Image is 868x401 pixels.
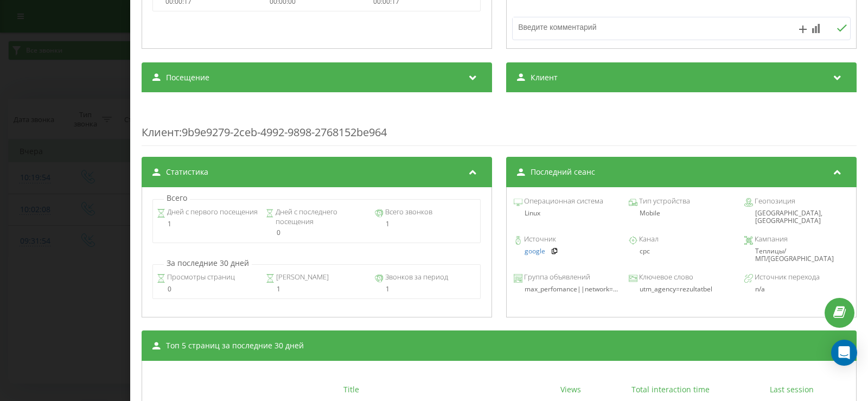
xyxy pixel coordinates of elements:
span: Звонков за период [384,272,448,283]
div: 1 [266,285,367,293]
span: Ключевое слово [637,272,693,283]
p: Всего [164,193,190,203]
div: n/a [755,285,849,293]
span: Источник [522,234,556,245]
div: Mobile [629,209,733,217]
span: Клиент [531,72,558,83]
span: Канал [637,234,659,245]
span: Тип устройства [637,196,690,207]
span: Последний сеанс [531,167,595,177]
div: [GEOGRAPHIC_DATA], [GEOGRAPHIC_DATA] [744,209,849,225]
div: 1 [375,220,476,228]
span: Топ 5 страниц за последние 30 дней [166,340,304,351]
span: Дней с первого посещения [165,207,258,218]
span: Геопозиция [753,196,795,207]
span: Клиент [142,125,179,139]
div: 0 [157,285,258,293]
div: Linux [514,209,618,217]
span: Посещение [166,72,209,83]
a: google [525,247,545,255]
div: : 9b9e9279-2ceb-4992-9898-2768152be964 [142,103,857,146]
span: Всего звонков [384,207,432,218]
p: За последние 30 дней [164,258,252,269]
div: 1 [157,220,258,228]
span: Дней с последнего посещения [274,207,367,226]
span: Статистика [166,167,208,177]
span: Кампания [753,234,788,245]
span: max_perfomance||network=... [525,284,618,294]
span: [PERSON_NAME] [275,272,329,283]
div: 0 [266,229,367,237]
span: Группа объявлений [522,272,590,283]
div: 1 [375,285,476,293]
span: Операционная система [522,196,603,207]
div: cpc [629,247,733,255]
div: utm_agency=rezultatbel [629,285,733,293]
span: Источник перехода [753,272,820,283]
div: Теплицы/МП/[GEOGRAPHIC_DATA] [744,247,849,263]
span: Просмотры страниц [165,272,235,283]
div: Open Intercom Messenger [831,340,857,366]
